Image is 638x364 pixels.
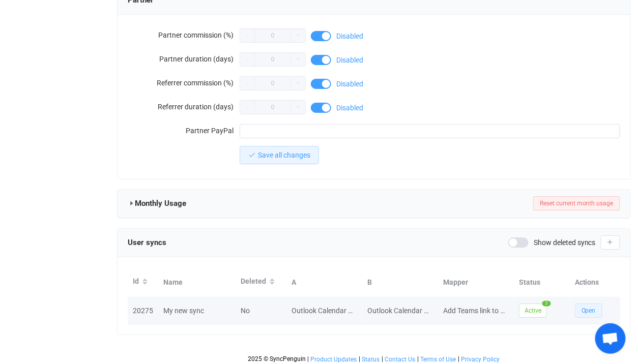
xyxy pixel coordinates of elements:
label: Partner commission (%) [128,25,240,45]
span: Disabled [336,104,363,111]
span: Privacy Policy [461,356,500,363]
div: Mapper [438,277,514,288]
span: | [307,355,309,362]
span: Terms of Use [421,356,456,363]
span: Contact Us [385,356,416,363]
label: Partner duration (days) [128,49,240,69]
div: Outlook Calendar Meetings [286,305,361,317]
span: 2 [542,301,551,307]
button: Save all changes [240,146,319,164]
span: | [458,355,459,362]
span: Product Updates [311,356,357,363]
div: Outlook Calendar Meetings [362,305,437,317]
label: Referrer commission (%) [128,73,240,93]
a: Terms of Use [420,356,457,363]
span: Status [362,356,380,363]
span: 2025 © SyncPenguin [248,355,306,362]
div: Name [158,277,236,288]
span: | [382,355,383,362]
a: Status [362,356,381,363]
button: Open [575,304,602,318]
span: Reset current month usage [540,200,614,207]
label: Referrer duration (days) [128,97,240,117]
a: Open chat [595,323,626,354]
a: Contact Us [385,356,416,363]
span: | [417,355,419,362]
span: | [359,355,360,362]
div: Status [514,277,570,288]
div: Add Teams link to description [438,305,513,317]
span: Save all changes [258,151,310,159]
div: My new sync [158,305,236,317]
span: Monthly Usage [135,196,186,211]
span: Disabled [336,56,363,64]
span: Disabled [336,80,363,87]
span: Disabled [336,33,363,40]
a: Product Updates [310,356,358,363]
a: Privacy Policy [461,356,501,363]
div: Deleted [236,274,286,291]
div: A [286,277,362,288]
a: Open [575,306,602,314]
label: Partner PayPal [128,120,240,141]
span: Show deleted syncs [534,239,596,246]
div: B [362,277,438,288]
button: Reset current month usage [533,196,620,210]
div: Actions [570,277,621,288]
span: Open [582,307,596,314]
div: Id [128,274,158,291]
span: Active [519,304,547,318]
span: User syncs [128,235,166,250]
div: No [236,305,286,317]
div: 20275 [128,305,158,317]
